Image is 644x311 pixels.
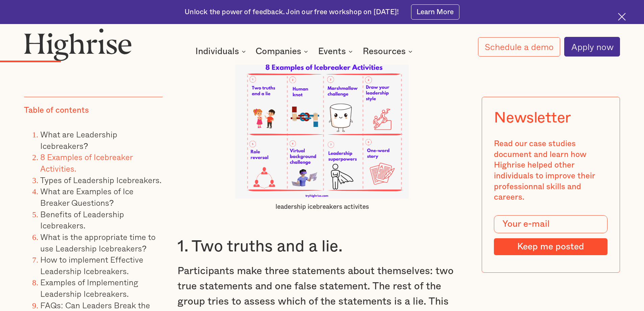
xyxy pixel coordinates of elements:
[235,203,409,211] figcaption: leadership icebreakers activites
[40,174,162,186] a: Types of Leadership Icebreakers.
[494,215,607,234] input: Your e-mail
[40,230,156,254] a: What is the appropriate time to use Leadership Icebreakers?
[195,47,248,55] div: Individuals
[40,185,134,209] a: What are Examples of Ice Breaker Questions?
[318,47,346,55] div: Events
[494,109,571,127] div: Newsletter
[564,37,620,57] a: Apply now
[177,237,467,257] h3: 1. Two truths and a lie.
[24,28,132,61] img: Highrise logo
[24,105,89,116] div: Table of contents
[40,208,124,232] a: Benefits of Leadership Icebreakers.
[40,151,133,175] a: 8 Examples of Icebreaker Activities.
[256,47,310,55] div: Companies
[411,4,459,20] a: Learn More
[40,128,117,152] a: What are Leadership Icebreakers?
[494,215,607,255] form: Modal Form
[363,47,406,55] div: Resources
[195,47,239,55] div: Individuals
[185,7,399,17] div: Unlock the power of feedback. Join our free workshop on [DATE]!
[494,238,607,255] input: Keep me posted
[40,253,143,277] a: How to implement Effective Leadership Icebreakers.
[40,276,138,300] a: Examples of Implementing Leadership Icebreakers.
[256,47,301,55] div: Companies
[363,47,414,55] div: Resources
[618,13,626,21] img: Cross icon
[478,37,560,57] a: Schedule a demo
[494,139,607,203] div: Read our case studies document and learn how Highrise helped other individuals to improve their p...
[318,47,355,55] div: Events
[235,60,409,199] img: leadership icebreakers activites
